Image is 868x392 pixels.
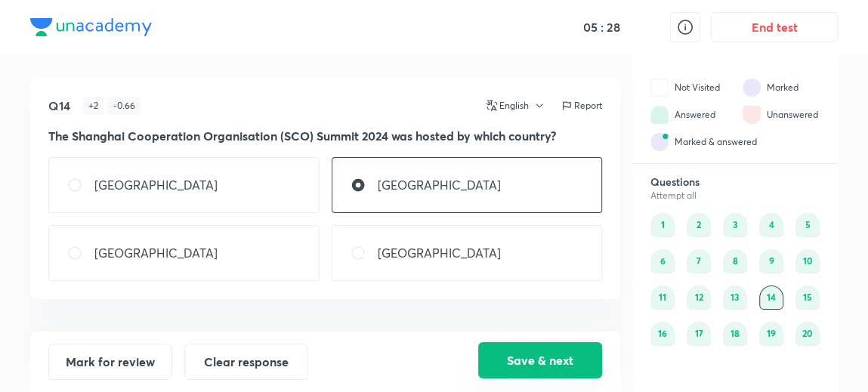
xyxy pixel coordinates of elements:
[687,213,711,237] div: 2
[378,176,501,194] p: [GEOGRAPHIC_DATA]
[580,20,604,35] h5: 05 :
[675,81,720,94] div: Not Visited
[650,133,669,151] img: attempt state
[650,175,820,189] h6: Questions
[94,176,218,194] p: [GEOGRAPHIC_DATA]
[604,20,620,35] h5: 28
[675,108,715,122] div: Answered
[759,213,783,237] div: 4
[107,97,141,115] div: - 0.66
[82,97,104,115] div: + 2
[650,249,675,273] div: 6
[723,322,747,346] div: 18
[481,99,545,113] button: English
[650,322,675,346] div: 16
[711,12,838,42] button: End test
[767,108,818,122] div: Unanswered
[759,286,783,310] div: 14
[795,286,820,310] div: 15
[723,249,747,273] div: 8
[687,249,711,273] div: 7
[743,106,761,124] img: attempt state
[94,244,218,262] p: [GEOGRAPHIC_DATA]
[795,322,820,346] div: 20
[650,286,675,310] div: 11
[723,213,747,237] div: 3
[650,213,675,237] div: 1
[650,190,820,201] div: Attempt all
[795,213,820,237] div: 5
[650,106,669,124] img: attempt state
[574,99,602,113] p: Report
[478,342,602,378] button: Save & next
[795,249,820,273] div: 10
[743,79,761,97] img: attempt state
[767,81,798,94] div: Marked
[48,97,70,115] h5: Q14
[48,128,556,144] strong: The Shanghai Cooperation Organisation (SCO) Summit 2024 was hosted by which country?
[675,135,757,149] div: Marked & answered
[184,344,308,380] button: Clear response
[723,286,747,310] div: 13
[650,79,669,97] img: attempt state
[687,286,711,310] div: 12
[759,322,783,346] div: 19
[378,244,501,262] p: [GEOGRAPHIC_DATA]
[48,344,172,380] button: Mark for review
[759,249,783,273] div: 9
[687,322,711,346] div: 17
[561,100,573,112] img: report icon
